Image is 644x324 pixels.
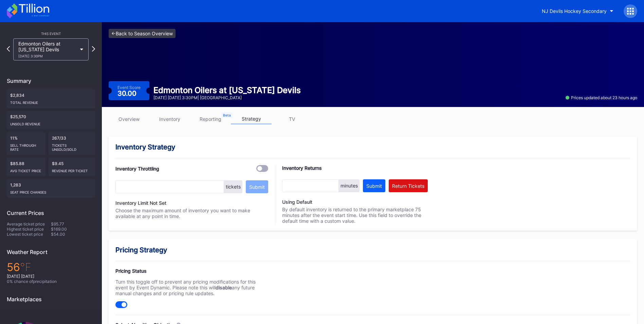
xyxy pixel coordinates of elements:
div: 56 [7,260,95,274]
div: $9.45 [49,158,95,176]
div: Return Tickets [392,183,424,189]
div: Using Default [282,199,428,205]
div: Total Revenue [10,98,92,105]
div: $85.88 [7,158,46,176]
strong: disable [216,285,232,290]
div: 1,283 [7,179,95,198]
div: By default inventory is returned to the primary marketplace 75 minutes after the event start time... [282,199,428,224]
div: $54.00 [51,232,95,237]
div: Turn this toggle off to prevent any pricing modifications for this event by Event Dynamic. Please... [115,279,268,296]
div: Average ticket price [7,221,51,227]
div: Highest ticket price [7,227,51,232]
div: $169.00 [51,227,95,232]
div: Revenue per ticket [52,166,92,173]
div: This Event [7,32,95,36]
div: Inventory Throttling [115,166,159,172]
button: NJ Devils Hockey Secondary [537,5,619,17]
div: Avg ticket price [10,166,42,173]
div: Prices updated about 23 hours ago [566,95,637,100]
a: inventory [149,114,190,124]
div: Summary [7,77,95,84]
div: [DATE] [DATE] [7,274,95,279]
div: Inventory Limit Not Set [115,200,268,206]
a: overview [109,114,149,124]
div: Weather Report [7,249,95,255]
div: Current Prices [7,210,95,216]
div: seat price changes [10,187,92,194]
div: Tickets Unsold/Sold [52,141,92,151]
div: 30.00 [117,90,138,97]
button: Return Tickets [389,179,428,192]
div: 11% [7,132,46,155]
div: Event Score [117,85,141,90]
div: $2,834 [7,89,95,108]
div: Edmonton Oilers at [US_STATE] Devils [153,85,301,95]
div: Lowest ticket price [7,232,51,237]
div: NJ Devils Hockey Secondary [542,8,607,14]
div: Submit [366,183,382,189]
div: [DATE] [DATE] 3:30PM | [GEOGRAPHIC_DATA] [153,95,301,100]
div: Pricing Strategy [115,246,630,254]
div: Inventory Strategy [115,143,630,151]
div: $95.77 [51,221,95,227]
div: 267/33 [49,132,95,155]
a: <-Back to Season Overview [109,29,176,38]
a: reporting [190,114,231,124]
div: minutes [339,179,360,192]
button: Submit [246,180,268,193]
div: [DATE] 3:30PM [18,54,77,58]
span: ℉ [20,260,31,274]
div: Unsold Revenue [10,119,92,126]
button: Submit [363,179,385,192]
div: Inventory Returns [282,165,428,171]
div: Submit [249,184,265,190]
div: 0 % chance of precipitation [7,279,95,284]
div: Choose the maximum amount of inventory you want to make available at any point in time. [115,208,268,219]
div: Edmonton Oilers at [US_STATE] Devils [18,41,77,58]
div: Pricing Status [115,268,268,274]
div: tickets [224,180,242,193]
div: $25,570 [7,111,95,129]
a: TV [272,114,312,124]
div: Marketplaces [7,296,95,303]
div: Sell Through Rate [10,141,42,151]
a: strategy [231,114,272,124]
